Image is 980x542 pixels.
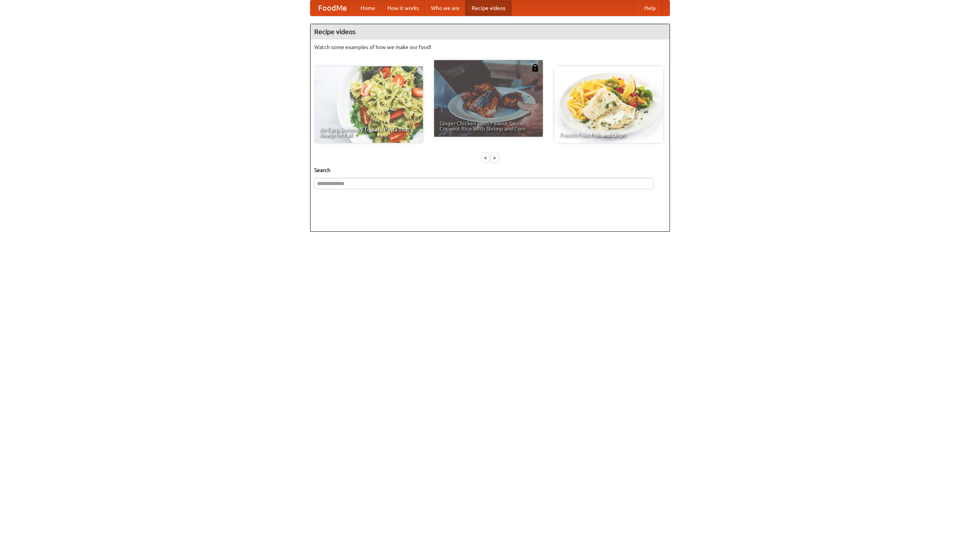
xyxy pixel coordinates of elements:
[482,153,489,162] div: «
[314,166,666,174] h5: Search
[314,43,666,51] p: Watch some examples of how we make our food!
[491,153,498,162] div: »
[354,0,381,16] a: Home
[381,0,425,16] a: How it works
[425,0,465,16] a: Who we are
[310,0,354,16] a: FoodMe
[314,66,423,143] a: An Easy, Summery Tomato Pasta That's Ready for Fall
[554,66,663,143] a: French Fries Fish and Chips
[638,0,662,16] a: Help
[560,132,658,138] span: French Fries Fish and Chips
[310,24,670,39] h4: Recipe videos
[465,0,511,16] a: Recipe videos
[531,64,539,72] img: 483408.png
[320,127,418,138] span: An Easy, Summery Tomato Pasta That's Ready for Fall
